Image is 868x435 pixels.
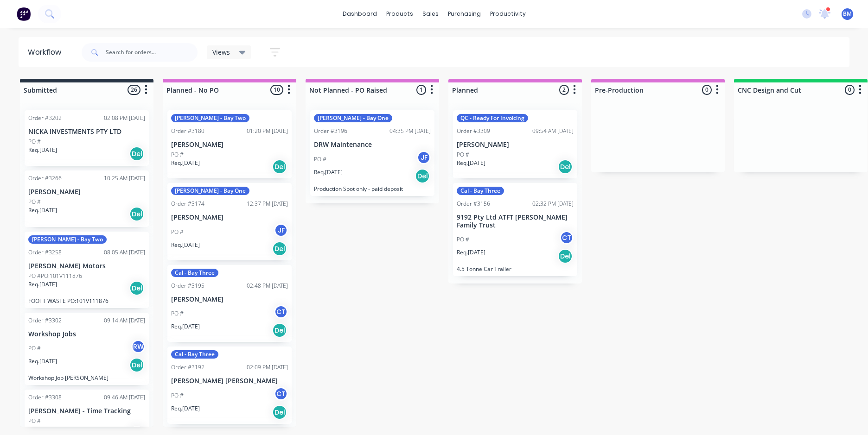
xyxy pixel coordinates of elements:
p: Req. [DATE] [171,322,200,331]
div: CT [274,387,288,401]
div: Order #3196 [314,127,347,135]
p: Req. [DATE] [28,357,57,366]
div: Del [129,207,144,221]
p: PO # [171,391,184,400]
div: Del [272,159,287,174]
div: 02:32 PM [DATE] [532,200,574,208]
div: Order #3192 [171,363,204,372]
p: PO # [171,151,184,159]
img: Factory [17,7,31,21]
div: Order #3258 [28,248,62,257]
div: Cal - Bay ThreeOrder #319502:48 PM [DATE][PERSON_NAME]PO #CTReq.[DATE]Del [167,265,292,342]
div: QC - Ready For Invoicing [457,114,528,122]
div: Del [272,405,287,420]
div: Del [129,358,144,372]
input: Search for orders... [106,43,198,62]
div: products [382,7,418,21]
p: Req. [DATE] [28,206,57,214]
div: QC - Ready For InvoicingOrder #330909:54 AM [DATE][PERSON_NAME]PO #Req.[DATE]Del [453,110,577,178]
span: BM [843,10,852,18]
p: PO # [171,309,184,318]
p: [PERSON_NAME] [28,188,145,196]
div: [PERSON_NAME] - Bay TwoOrder #318001:20 PM [DATE][PERSON_NAME]PO #Req.[DATE]Del [167,110,292,178]
p: FOOTT WASTE PO:101V111876 [28,297,145,304]
div: Cal - Bay Three [457,187,504,195]
div: 02:08 PM [DATE] [104,114,145,122]
div: Del [415,169,430,183]
p: PO #PO:101V111876 [28,272,82,280]
p: 9192 Pty Ltd ATFT [PERSON_NAME] Family Trust [457,214,574,229]
p: PO # [457,151,469,159]
div: 02:09 PM [DATE] [247,363,288,372]
span: Views [212,47,230,57]
p: Production Spot only - paid deposit [314,185,431,192]
p: PO # [28,198,41,206]
div: Order #320202:08 PM [DATE]NICKA INVESTMENTS PTY LTDPO #Req.[DATE]Del [25,110,149,166]
p: PO # [28,138,41,146]
p: [PERSON_NAME] [171,214,288,221]
div: Order #3302 [28,316,62,325]
p: Req. [DATE] [28,146,57,154]
div: Order #3174 [171,200,204,208]
div: purchasing [443,7,485,21]
p: PO # [28,344,41,353]
div: [PERSON_NAME] - Bay TwoOrder #325808:05 AM [DATE][PERSON_NAME] MotorsPO #PO:101V111876Req.[DATE]D... [25,232,149,308]
div: Del [272,241,287,256]
div: [PERSON_NAME] - Bay One [171,187,249,195]
div: Order #3266 [28,174,62,183]
div: Del [129,281,144,296]
div: [PERSON_NAME] - Bay Two [28,235,107,244]
p: Workshop Job [PERSON_NAME] [28,374,145,381]
div: Order #326610:25 AM [DATE][PERSON_NAME]PO #Req.[DATE]Del [25,170,149,227]
div: RW [131,340,145,353]
p: Req. [DATE] [171,404,200,413]
p: [PERSON_NAME] [171,141,288,149]
p: Workshop Jobs [28,330,145,338]
p: Req. [DATE] [28,425,57,434]
div: Cal - Bay ThreeOrder #315602:32 PM [DATE]9192 Pty Ltd ATFT [PERSON_NAME] Family TrustPO #CTReq.[D... [453,183,577,277]
div: Del [129,146,144,161]
div: Order #3156 [457,200,490,208]
p: PO # [457,235,469,244]
p: [PERSON_NAME] - Time Tracking [28,407,145,415]
p: NICKA INVESTMENTS PTY LTD [28,128,145,136]
p: 4.5 Tonne Car Trailer [457,265,574,272]
div: Order #3180 [171,127,204,135]
p: Req. [DATE] [314,168,343,177]
div: Order #330209:14 AM [DATE]Workshop JobsPO #RWReq.[DATE]DelWorkshop Job [PERSON_NAME] [25,313,149,385]
div: Order #3309 [457,127,490,135]
p: Req. [DATE] [171,241,200,249]
p: PO # [28,417,41,425]
div: 02:48 PM [DATE] [247,282,288,290]
p: DRW Maintenance [314,141,431,149]
div: [PERSON_NAME] - Bay Two [171,114,249,122]
div: 08:05 AM [DATE] [104,248,145,257]
div: [PERSON_NAME] - Bay OneOrder #319604:35 PM [DATE]DRW MaintenancePO #JFReq.[DATE]DelProduction Spo... [310,110,434,196]
p: Req. [DATE] [457,248,485,257]
p: [PERSON_NAME] [PERSON_NAME] [171,377,288,385]
div: Order #3308 [28,393,62,402]
div: [PERSON_NAME] - Bay One [314,114,392,122]
p: PO # [314,155,326,164]
div: 12:37 PM [DATE] [247,200,288,208]
p: Req. [DATE] [171,159,200,167]
a: dashboard [338,7,382,21]
div: 01:20 PM [DATE] [247,127,288,135]
p: PO # [171,228,184,236]
div: 10:25 AM [DATE] [104,174,145,183]
div: productivity [485,7,530,21]
div: Order #3202 [28,114,62,122]
p: [PERSON_NAME] Motors [28,262,145,270]
div: Del [558,159,573,174]
div: CT [274,305,288,319]
p: [PERSON_NAME] [171,296,288,303]
div: Cal - Bay ThreeOrder #319202:09 PM [DATE][PERSON_NAME] [PERSON_NAME]PO #CTReq.[DATE]Del [167,347,292,424]
div: sales [418,7,443,21]
div: [PERSON_NAME] - Bay OneOrder #317412:37 PM [DATE][PERSON_NAME]PO #JFReq.[DATE]Del [167,183,292,260]
div: CT [560,231,574,245]
div: Cal - Bay Three [171,350,218,359]
div: 09:54 AM [DATE] [532,127,574,135]
div: JF [417,151,431,164]
p: [PERSON_NAME] [457,141,574,149]
div: Cal - Bay Three [171,269,218,277]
